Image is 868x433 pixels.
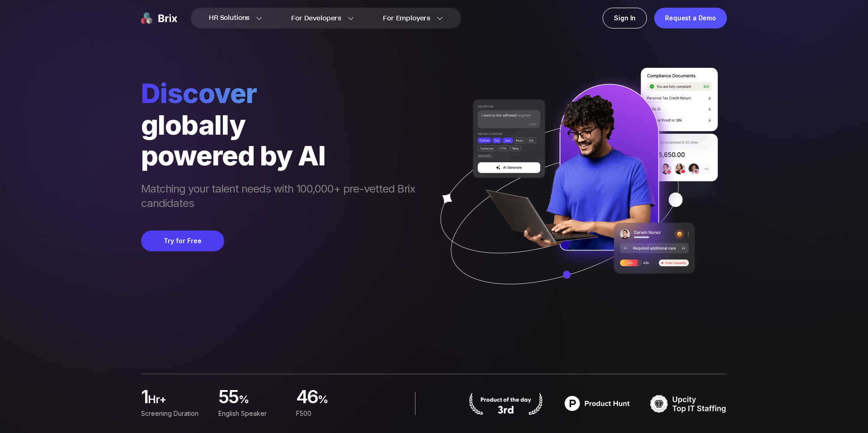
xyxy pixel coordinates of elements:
[218,409,285,419] div: English Speaker
[141,109,424,140] div: globally
[467,392,544,415] img: product hunt badge
[209,11,250,25] span: HR Solutions
[603,8,647,28] a: Sign In
[141,231,224,251] button: Try for Free
[654,8,727,28] a: Request a Demo
[239,392,285,410] span: %
[148,392,208,410] span: hr+
[141,409,208,419] div: Screening duration
[559,392,636,415] img: product hunt badge
[141,77,424,109] span: Discover
[141,182,424,212] span: Matching your talent needs with 100,000+ pre-vetted Brix candidates
[296,409,363,419] div: F500
[650,392,727,415] img: TOP IT STAFFING
[141,140,424,171] div: powered by AI
[141,389,148,407] span: 1
[318,392,363,410] span: %
[291,14,341,23] span: For Developers
[296,389,318,407] span: 46
[424,68,727,311] img: ai generate
[383,14,430,23] span: For Employers
[218,389,239,407] span: 55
